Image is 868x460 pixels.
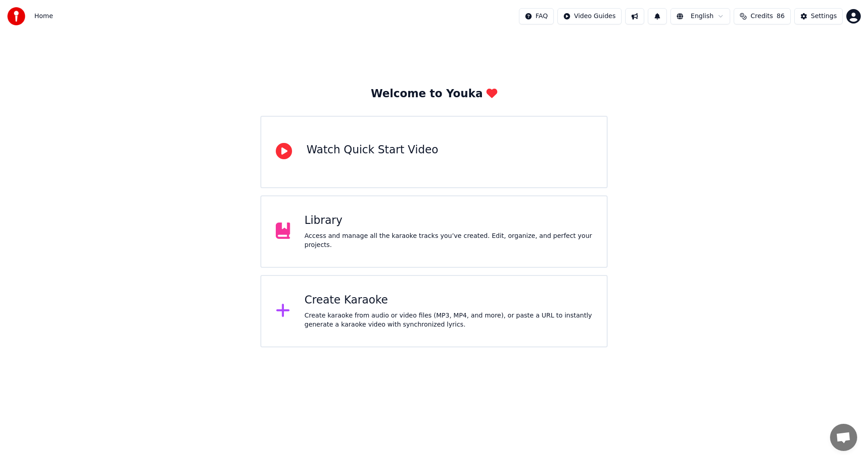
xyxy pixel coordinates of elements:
[371,87,497,101] div: Welcome to Youka
[305,293,593,308] div: Create Karaoke
[307,143,438,157] div: Watch Quick Start Video
[305,311,593,329] div: Create karaoke from audio or video files (MP3, MP4, and more), or paste a URL to instantly genera...
[794,8,843,24] button: Settings
[34,12,53,21] span: Home
[750,12,773,21] span: Credits
[305,232,593,250] div: Access and manage all the karaoke tracks you’ve created. Edit, organize, and perfect your projects.
[519,8,554,24] button: FAQ
[305,213,593,228] div: Library
[811,12,837,21] div: Settings
[34,12,53,21] nav: breadcrumb
[557,8,622,24] button: Video Guides
[7,7,25,25] img: youka
[777,12,785,21] span: 86
[830,424,857,451] div: Open chat
[734,8,790,24] button: Credits86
